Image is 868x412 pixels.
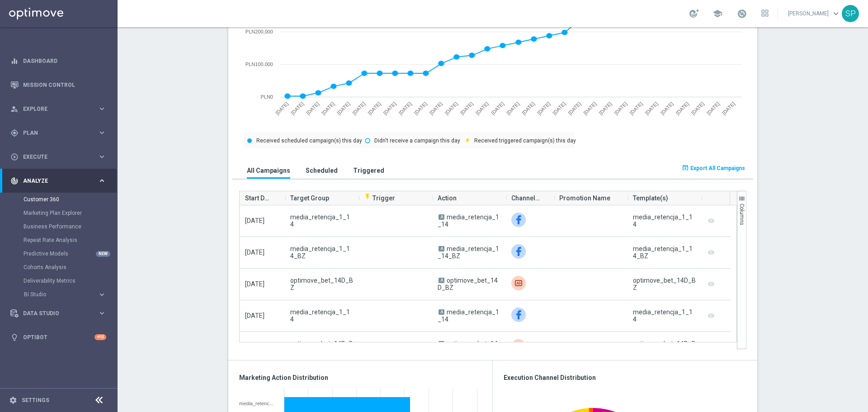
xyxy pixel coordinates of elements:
[24,220,117,233] div: Business Performance
[459,101,474,116] text: [DATE]
[98,290,106,299] i: keyboard_arrow_right
[22,398,49,403] a: Settings
[98,104,106,113] i: keyboard_arrow_right
[680,162,746,175] button: open_in_browser Export All Campaigns
[10,153,98,161] div: Execute
[10,105,98,113] div: Explore
[438,308,499,323] span: media_retencja_1_14
[10,129,107,137] div: gps_fixed Plan keyboard_arrow_right
[438,213,499,228] span: media_retencja_1_14
[511,213,526,227] img: Facebook Custom Audience
[629,101,644,116] text: [DATE]
[290,308,353,323] span: media_retencja_1_14
[10,334,107,341] button: lightbulb Optibot +10
[96,251,110,257] div: NEW
[364,194,395,202] span: Trigger
[290,213,353,228] span: media_retencja_1_14
[505,101,520,116] text: [DATE]
[245,312,264,319] span: [DATE]
[438,245,499,260] span: media_retencja_1_14_BZ
[439,278,444,283] span: A
[842,5,859,22] div: SP
[398,101,413,116] text: [DATE]
[23,130,98,136] span: Plan
[706,101,721,116] text: [DATE]
[10,57,19,65] i: equalizer
[567,101,582,116] text: [DATE]
[290,340,353,355] span: optimove_bet_14D_BZ
[23,154,98,160] span: Execute
[274,101,289,116] text: [DATE]
[305,101,320,116] text: [DATE]
[351,162,387,179] button: Triggered
[439,341,444,346] span: A
[24,260,117,274] div: Cohorts Analysis
[504,374,746,382] h3: Execution Channel Distribution
[536,101,551,116] text: [DATE]
[831,9,841,19] span: keyboard_arrow_down
[511,339,526,354] img: Criteo
[303,162,340,179] button: Scheduled
[321,101,335,116] text: [DATE]
[10,105,107,113] button: person_search Explore keyboard_arrow_right
[787,7,842,20] a: [PERSON_NAME]keyboard_arrow_down
[633,245,696,260] div: media_retencja_1_14_BZ
[245,162,292,179] button: All Campaigns
[511,276,526,290] img: Criteo
[245,217,264,224] span: [DATE]
[24,237,94,244] a: Repeat Rate Analysis
[9,396,17,404] i: settings
[511,308,526,322] img: Facebook Custom Audience
[10,309,98,317] div: Data Studio
[712,9,722,19] span: school
[24,196,94,203] a: Customer 360
[24,209,94,217] a: Marketing Plan Explorer
[511,244,526,259] div: Facebook Custom Audience
[98,152,106,161] i: keyboard_arrow_right
[351,101,366,116] text: [DATE]
[10,49,106,73] div: Dashboard
[552,101,566,116] text: [DATE]
[633,340,696,355] div: optimove_bet_14D_BZ
[490,101,505,116] text: [DATE]
[24,291,107,298] button: BI Studio keyboard_arrow_right
[353,166,384,175] h3: Triggered
[245,29,273,34] text: PLN200,000
[336,101,351,116] text: [DATE]
[474,137,576,144] text: Received triggered campaign(s) this day
[245,249,264,256] span: [DATE]
[245,280,264,288] span: [DATE]
[10,81,107,89] div: Mission Control
[444,101,459,116] text: [DATE]
[24,274,117,288] div: Deliverability Metrics
[598,101,613,116] text: [DATE]
[690,101,705,116] text: [DATE]
[306,166,338,175] h3: Scheduled
[10,153,107,161] div: play_circle_outline Execute keyboard_arrow_right
[23,311,98,316] span: Data Studio
[721,101,736,116] text: [DATE]
[10,73,106,97] div: Mission Control
[690,165,745,171] span: Export All Campaigns
[10,177,107,185] div: track_changes Analyze keyboard_arrow_right
[10,129,98,137] div: Plan
[439,246,444,251] span: A
[10,177,19,185] i: track_changes
[290,277,353,291] span: optimove_bet_14D_BZ
[10,57,107,65] button: equalizer Dashboard
[633,189,668,207] span: Template(s)
[675,101,690,116] text: [DATE]
[23,49,106,73] a: Dashboard
[475,101,490,116] text: [DATE]
[10,129,19,137] i: gps_fixed
[245,189,272,207] span: Start Date
[10,177,98,185] div: Analyze
[23,178,98,184] span: Analyze
[24,247,117,260] div: Predictive Models
[290,245,353,260] span: media_retencja_1_14_BZ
